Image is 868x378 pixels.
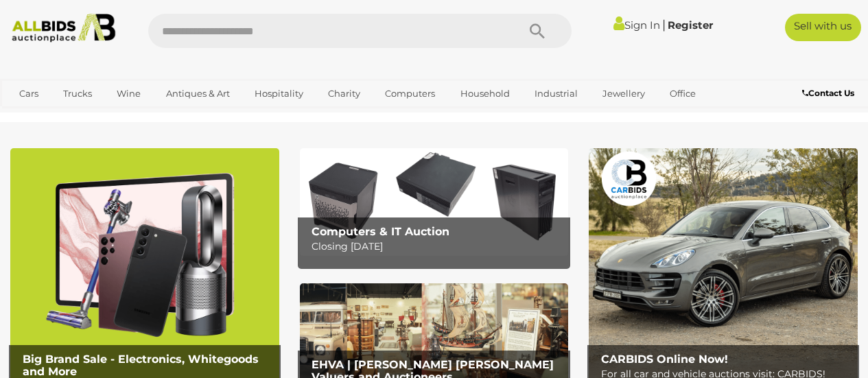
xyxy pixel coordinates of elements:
a: Sports [10,105,56,128]
img: Computers & IT Auction [300,148,569,256]
a: Sell with us [785,14,861,41]
a: Computers [376,82,444,105]
a: Cars [10,82,47,105]
button: Search [503,14,572,48]
img: Allbids.com.au [6,14,121,43]
a: Contact Us [802,86,858,101]
a: Household [451,82,519,105]
p: Closing [DATE] [312,238,563,255]
b: Computers & IT Auction [312,225,449,238]
a: Office [661,82,705,105]
b: Contact Us [802,88,854,98]
span: | [662,17,666,32]
b: CARBIDS Online Now! [601,353,728,366]
a: Trucks [54,82,101,105]
b: Big Brand Sale - Electronics, Whitegoods and More [23,353,259,378]
a: Sign In [613,19,660,32]
a: Charity [319,82,369,105]
a: Wine [108,82,150,105]
a: Antiques & Art [157,82,239,105]
a: [GEOGRAPHIC_DATA] [63,105,178,128]
a: Computers & IT Auction Computers & IT Auction Closing [DATE] [300,148,569,256]
a: Jewellery [594,82,654,105]
a: Hospitality [246,82,312,105]
a: Register [668,19,713,32]
a: Industrial [526,82,587,105]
